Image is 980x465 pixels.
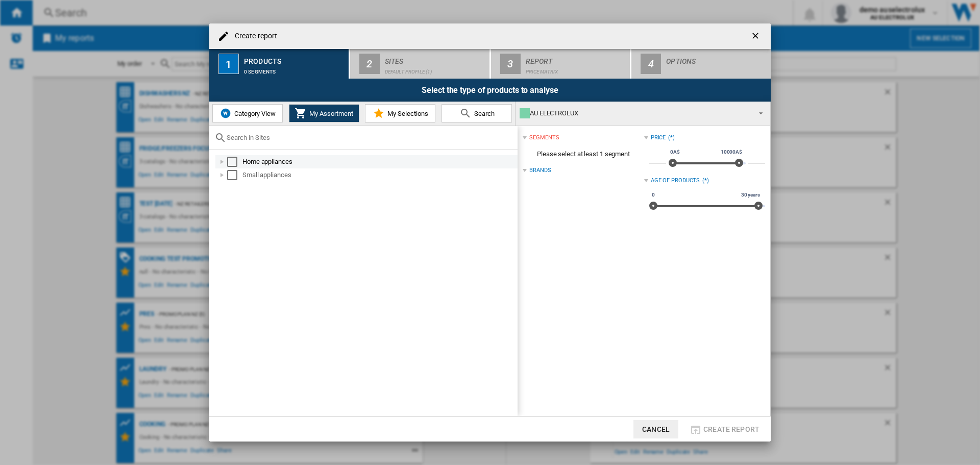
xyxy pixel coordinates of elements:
button: Cancel [633,420,678,438]
div: 0 segments [244,64,345,75]
button: Search [442,104,512,123]
div: Sites [385,53,485,64]
span: My Assortment [307,110,353,117]
button: 3 Report Price Matrix [491,49,631,79]
div: segments [529,134,559,142]
div: Default profile (1) [385,64,485,75]
div: 2 [359,54,380,74]
div: AU ELECTROLUX [520,106,750,120]
div: 3 [500,54,521,74]
div: Report [526,53,626,64]
img: wiser-icon-blue.png [219,107,232,119]
div: Select the type of products to analyse [209,79,771,102]
span: 0A$ [669,148,681,156]
span: Please select at least 1 segment [523,144,644,164]
div: Price Matrix [526,64,626,75]
span: 30 years [740,191,762,199]
input: Search in Sites [227,134,512,141]
button: My Assortment [289,104,359,123]
div: Brands [529,166,551,175]
button: 2 Sites Default profile (1) [350,49,491,79]
div: Products [244,53,345,64]
button: 4 Options [631,49,771,79]
div: Small appliances [242,170,516,180]
button: Category View [212,104,283,123]
span: My Selections [385,110,428,117]
span: Category View [232,110,276,117]
div: Home appliances [242,157,516,167]
div: Options [666,53,767,64]
button: My Selections [365,104,435,123]
button: Create report [687,420,763,438]
button: 1 Products 0 segments [209,49,350,79]
md-checkbox: Select [227,157,242,167]
button: getI18NText('BUTTONS.CLOSE_DIALOG') [746,26,767,46]
div: Price [651,134,666,142]
span: Create report [703,425,759,433]
h4: Create report [230,31,277,41]
div: Age of products [651,177,700,185]
div: 1 [218,54,239,74]
span: Search [472,110,495,117]
span: 10000A$ [719,148,744,156]
md-checkbox: Select [227,170,242,180]
div: 4 [641,54,661,74]
ng-md-icon: getI18NText('BUTTONS.CLOSE_DIALOG') [750,31,763,43]
span: 0 [650,191,656,199]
